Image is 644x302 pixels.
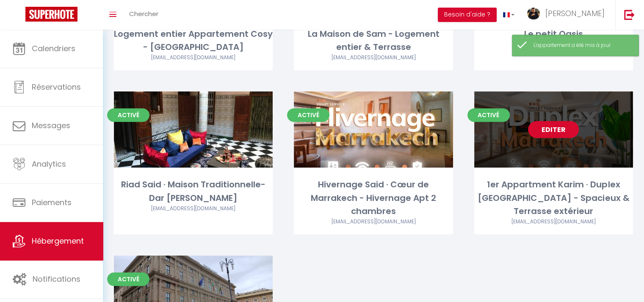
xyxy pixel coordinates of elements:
[32,43,75,54] span: Calendriers
[545,8,605,19] span: [PERSON_NAME]
[467,108,510,122] span: Activé
[114,27,273,54] div: Logement entier Appartement Cosy - [GEOGRAPHIC_DATA]
[107,272,149,286] span: Activé
[287,108,329,122] span: Activé
[474,27,633,41] div: Le petit Oasis
[438,8,497,22] button: Besoin d'aide ?
[114,54,273,62] div: Airbnb
[32,120,70,131] span: Messages
[32,236,84,246] span: Hébergement
[624,9,635,20] img: logout
[474,178,633,218] div: 1er Appartment Karim · Duplex [GEOGRAPHIC_DATA] - Spacieux & Terrasse extérieur
[25,7,77,22] img: Super Booking
[114,205,273,213] div: Airbnb
[528,121,579,138] a: Editer
[474,218,633,226] div: Airbnb
[294,27,453,54] div: La Maison de Sam - Logement entier & Terrasse
[294,218,453,226] div: Airbnb
[527,8,540,19] img: ...
[533,41,630,49] div: L'appartement a été mis à jour
[7,3,32,29] button: Ouvrir le widget de chat LiveChat
[32,159,66,169] span: Analytics
[129,9,158,18] span: Chercher
[32,82,81,92] span: Réservations
[107,108,149,122] span: Activé
[294,54,453,62] div: Airbnb
[114,178,273,205] div: Riad Said · Maison Traditionnelle- Dar [PERSON_NAME]
[32,197,72,208] span: Paiements
[33,274,80,284] span: Notifications
[294,178,453,218] div: Hivernage Said · Cœur de Marrakech - Hivernage Apt 2 chambres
